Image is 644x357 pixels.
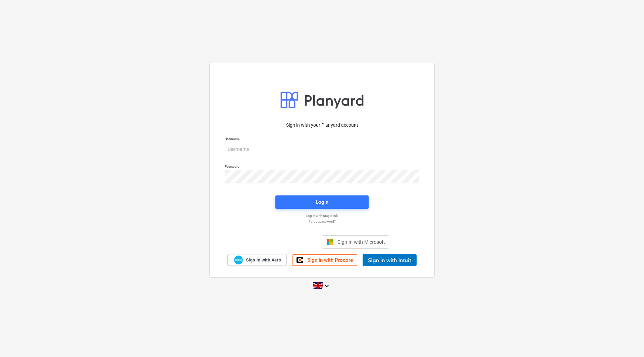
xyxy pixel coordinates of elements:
a: Sign in with Xero [227,254,287,266]
iframe: Chat Widget [610,325,644,357]
a: Log in with magic link [221,214,423,218]
button: Login [275,195,369,209]
iframe: Sign in with Google Button [252,235,320,249]
span: Sign in with Procore [307,257,353,263]
span: Sign in with Xero [246,257,281,263]
img: Microsoft logo [326,239,333,245]
p: Password [225,164,419,170]
img: Xero logo [234,255,243,264]
input: Username [225,143,419,156]
p: Sign in with your Planyard account [225,122,419,129]
div: Login [316,198,328,206]
i: keyboard_arrow_down [323,282,331,290]
a: Sign in with Procore [292,254,357,266]
p: Username [225,137,419,142]
span: Sign in with Microsoft [337,239,385,245]
a: Forgot password? [221,219,423,224]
